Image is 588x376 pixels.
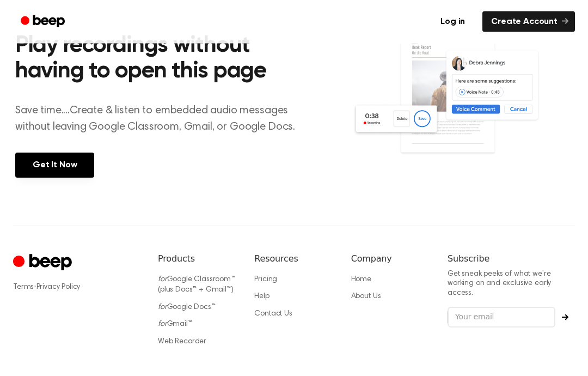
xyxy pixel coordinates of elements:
[430,9,476,34] a: Log in
[555,314,575,321] button: Subscribe
[351,276,371,284] a: Home
[158,276,235,295] a: forGoogle Classroom™ (plus Docs™ + Gmail™)
[448,307,555,328] input: Your email
[13,284,34,292] a: Terms
[15,103,309,136] p: Save time....Create & listen to embedded audio messages without leaving Google Classroom, Gmail, ...
[254,311,292,318] a: Contact Us
[254,276,277,284] a: Pricing
[36,284,81,292] a: Privacy Policy
[158,338,206,346] a: Web Recorder
[158,253,237,266] h6: Products
[158,304,216,312] a: forGoogle Docs™
[13,282,140,293] div: ·
[448,270,575,299] p: Get sneak peeks of what we’re working on and exclusive early access.
[351,253,430,266] h6: Company
[15,34,309,86] h2: Play recordings without having to open this page
[351,293,381,301] a: About Us
[254,253,333,266] h6: Resources
[158,321,167,329] i: for
[482,11,575,32] a: Create Account
[158,304,167,312] i: for
[254,293,269,301] a: Help
[15,153,94,178] a: Get It Now
[448,253,575,266] h6: Subscribe
[13,11,75,33] a: Beep
[352,31,573,177] img: Voice Comments on Docs and Recording Widget
[13,253,75,274] a: Cruip
[158,276,167,284] i: for
[158,321,192,329] a: forGmail™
